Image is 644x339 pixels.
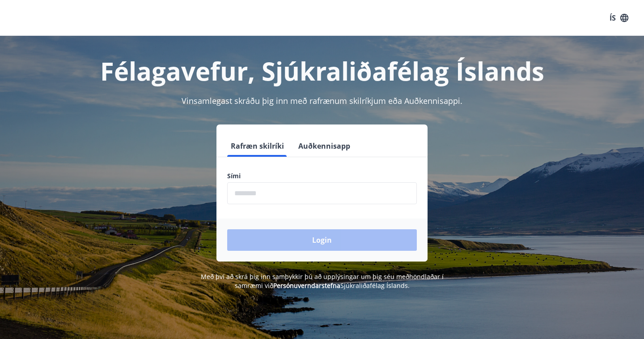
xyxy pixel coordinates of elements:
h1: Félagavefur, Sjúkraliðafélag Íslands [11,54,633,88]
button: Auðkennisapp [295,135,354,157]
span: Með því að skrá þig inn samþykkir þú að upplýsingar um þig séu meðhöndlaðar í samræmi við Sjúkral... [201,272,444,290]
label: Sími [227,172,417,180]
button: ÍS [605,10,633,26]
button: Rafræn skilríki [227,135,288,157]
a: Persónuverndarstefna [273,281,340,290]
span: Vinsamlegast skráðu þig inn með rafrænum skilríkjum eða Auðkennisappi. [182,95,462,106]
